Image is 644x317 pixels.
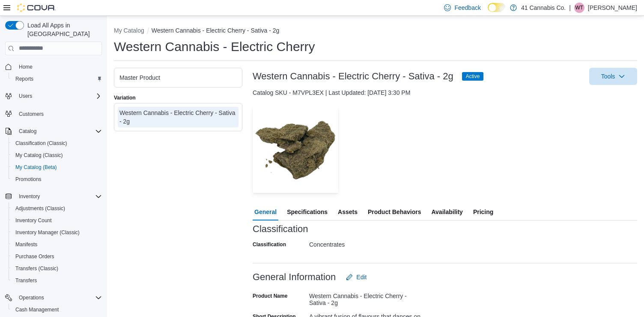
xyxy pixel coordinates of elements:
span: Adjustments (Classic) [15,205,65,212]
span: Promotions [12,174,102,184]
button: Reports [9,73,105,85]
a: Adjustments (Classic) [12,203,69,214]
button: Edit [343,269,370,286]
button: My Catalog (Beta) [9,161,105,173]
span: Inventory Manager (Classic) [12,227,102,238]
span: Home [19,63,33,70]
span: Inventory Manager (Classic) [15,229,80,236]
button: Manifests [9,239,105,251]
p: | [569,3,571,13]
button: Home [2,60,105,73]
button: My Catalog [114,27,144,34]
span: Operations [19,294,44,301]
span: Purchase Orders [12,251,102,262]
span: Home [15,61,102,72]
span: Promotions [15,176,42,183]
label: Classification [253,241,286,248]
a: Inventory Count [12,215,55,226]
span: My Catalog (Classic) [12,150,102,160]
span: Users [15,91,102,101]
span: Adjustments (Classic) [12,203,102,214]
span: General [254,203,277,220]
label: Variation [114,94,136,101]
span: Customers [19,111,44,118]
span: Pricing [473,203,493,220]
span: Active [466,72,480,80]
button: Purchase Orders [9,251,105,263]
a: Customers [15,109,47,119]
span: My Catalog (Beta) [12,162,102,172]
button: Operations [2,292,105,304]
span: Inventory Count [12,215,102,226]
span: Catalog [19,128,36,135]
img: Cova [17,3,56,12]
button: My Catalog (Classic) [9,149,105,161]
span: Transfers (Classic) [15,265,58,272]
button: Classification (Classic) [9,137,105,149]
a: Home [15,62,36,72]
a: My Catalog (Beta) [12,162,60,172]
button: Catalog [15,126,40,136]
button: Cash Management [9,304,105,316]
a: Promotions [12,174,45,184]
span: Availability [431,203,462,220]
span: Load All Apps in [GEOGRAPHIC_DATA] [24,21,102,38]
button: Transfers (Classic) [9,263,105,275]
a: Classification (Classic) [12,138,71,148]
button: Operations [15,293,48,303]
div: Wendy Thompson [574,3,584,13]
a: Transfers [12,275,40,286]
div: Catalog SKU - M7VPL3EX | Last Updated: [DATE] 3:30 PM [253,88,637,97]
span: Feedback [454,3,480,12]
span: Transfers [12,275,102,286]
a: Inventory Manager (Classic) [12,227,83,238]
span: Specifications [287,203,328,220]
span: Inventory Count [15,217,52,224]
button: Inventory [2,190,105,202]
a: Reports [12,74,37,84]
span: Reports [12,74,102,84]
span: Transfers [15,277,37,284]
button: Inventory Count [9,214,105,226]
h1: Western Cannabis - Electric Cherry [114,38,315,55]
button: Catalog [2,125,105,137]
span: Edit [356,273,367,281]
span: Transfers (Classic) [12,263,102,274]
span: Cash Management [15,306,59,313]
div: Master Product [119,73,237,82]
button: Transfers [9,275,105,287]
nav: An example of EuiBreadcrumbs [114,26,637,36]
span: Inventory [19,193,40,200]
a: Transfers (Classic) [12,263,62,274]
button: Western Cannabis - Electric Cherry - Sativa - 2g [152,27,280,34]
a: My Catalog (Classic) [12,150,66,160]
span: Classification (Classic) [15,140,67,147]
a: Manifests [12,239,41,250]
button: Adjustments (Classic) [9,202,105,214]
h3: General Information [253,272,336,282]
h3: Classification [253,224,308,234]
button: Users [2,90,105,102]
div: Western Cannabis - Electric Cherry - Sativa - 2g [119,109,237,126]
span: Users [19,93,32,100]
button: Customers [2,107,105,120]
h3: Western Cannabis - Electric Cherry - Sativa - 2g [253,71,453,82]
button: Tools [589,68,637,85]
span: Reports [15,75,33,82]
span: Cash Management [12,305,102,315]
img: Image for Western Cannabis - Electric Cherry - Sativa - 2g [253,107,338,193]
span: Catalog [15,126,102,136]
span: My Catalog (Classic) [15,152,63,159]
span: Customers [15,108,102,119]
a: Cash Management [12,305,62,315]
span: Manifests [15,241,37,248]
span: Operations [15,293,102,303]
div: Western Cannabis - Electric Cherry - Sativa - 2g [309,289,424,306]
button: Users [15,91,36,101]
button: Inventory Manager (Classic) [9,226,105,239]
span: Product Behaviors [368,203,421,220]
span: Dark Mode [488,12,488,12]
span: Active [462,72,484,81]
div: Concentrates [309,238,424,248]
p: [PERSON_NAME] [588,3,637,13]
